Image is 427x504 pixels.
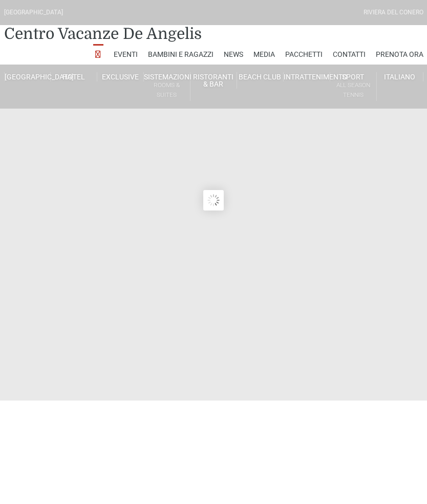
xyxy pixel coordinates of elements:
[148,44,214,65] a: Bambini e Ragazzi
[330,72,377,101] a: SportAll Season Tennis
[376,44,423,65] a: Prenota Ora
[224,44,243,65] a: News
[51,72,97,81] a: Hotel
[144,80,190,100] small: Rooms & Suites
[364,8,423,17] div: Riviera Del Conero
[4,24,202,44] a: Centro Vacanze De Angelis
[114,44,138,65] a: Eventi
[253,44,275,65] a: Media
[4,8,63,17] div: [GEOGRAPHIC_DATA]
[144,72,190,101] a: SistemazioniRooms & Suites
[285,44,323,65] a: Pacchetti
[330,80,376,100] small: All Season Tennis
[4,72,51,81] a: [GEOGRAPHIC_DATA]
[333,44,366,65] a: Contatti
[384,73,415,81] span: Italiano
[284,72,330,81] a: Intrattenimento
[237,72,284,81] a: Beach Club
[190,72,237,89] a: Ristoranti & Bar
[97,72,144,81] a: Exclusive
[377,72,423,81] a: Italiano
